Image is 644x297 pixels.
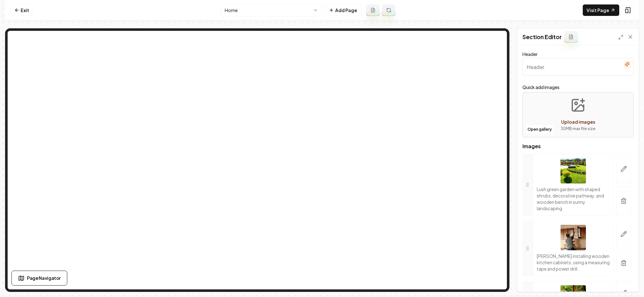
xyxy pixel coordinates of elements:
span: Upload images [561,119,595,125]
p: 30 MB max file size [561,126,595,132]
label: Quick add images [522,83,634,91]
a: Visit Page [583,4,619,16]
button: Regenerate page [382,4,395,16]
img: Lush green garden with shaped shrubs, decorative pathway, and wooden bench in sunny landscaping. [561,158,586,183]
h2: Section Editor [522,32,562,41]
button: Add admin section prompt [564,31,578,43]
span: Images [522,144,634,149]
img: Carpenter installing wooden kitchen cabinets, using a measuring tape and power drill. [561,225,586,250]
button: Add Page [325,4,361,16]
button: Add admin page prompt [366,4,380,16]
p: [PERSON_NAME] installing wooden kitchen cabinets, using a measuring tape and power drill. [537,253,610,272]
input: Header [522,58,634,76]
button: Page Navigator [11,271,67,286]
label: Header [522,51,538,57]
a: Exit [10,4,33,16]
button: Upload images [555,93,601,137]
button: Open gallery [525,124,554,135]
p: Lush green garden with shaped shrubs, decorative pathway, and wooden bench in sunny landscaping. [537,186,610,211]
iframe: To enrich screen reader interactions, please activate Accessibility in Grammarly extension settings [8,31,507,289]
span: Page Navigator [27,275,61,281]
